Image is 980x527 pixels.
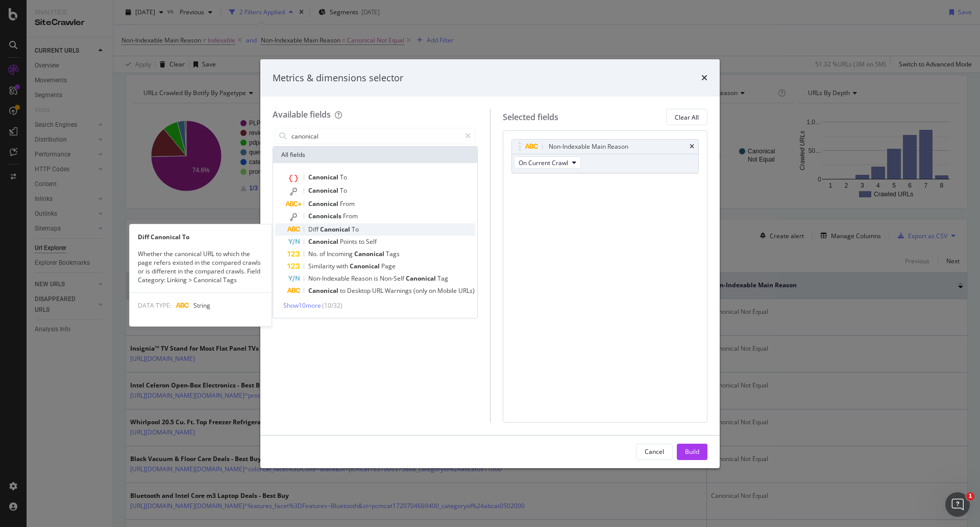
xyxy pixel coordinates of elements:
span: is [374,274,380,283]
span: URL [372,286,385,295]
span: To [340,173,347,181]
span: Canonical [308,237,340,246]
div: Clear All [675,113,699,122]
div: Cancel [645,447,664,456]
div: modal [260,59,720,468]
div: times [690,144,694,150]
input: Search by field name [290,128,460,144]
span: Canonical [308,199,340,208]
span: Mobile [437,286,458,295]
span: Points [340,237,359,246]
span: To [352,225,359,234]
div: Non-Indexable Main Reason [549,142,628,152]
button: Build [677,444,707,460]
span: Canonical [308,286,340,295]
div: Non-Indexable Main ReasontimesOn Current Crawl [511,139,699,173]
div: Diff Canonical To [130,233,272,241]
span: (only [413,286,429,295]
span: 1 [966,492,974,500]
span: ( 10 / 32 ) [322,301,342,310]
div: Available fields [273,109,331,120]
span: To [340,186,347,195]
button: On Current Crawl [514,156,581,169]
span: of [320,249,327,258]
span: From [340,199,355,208]
span: Canonical [406,274,437,283]
button: Cancel [636,444,673,460]
span: to [340,286,347,295]
span: to [359,237,366,246]
div: Selected fields [503,111,558,123]
span: Reason [351,274,374,283]
div: times [701,72,707,85]
div: Whether the canonical URL to which the page refers existed in the compared crawls or is different... [130,249,272,285]
span: Diff [308,225,320,234]
span: Page [381,262,396,270]
span: From [343,212,358,220]
span: On Current Crawl [519,158,568,167]
span: Non-Indexable [308,274,351,283]
span: Canonicals [308,212,343,220]
span: Canonical [308,173,340,181]
span: Warnings [385,286,413,295]
span: Show 10 more [283,301,321,310]
span: Canonical [308,186,340,195]
span: Similarity [308,262,336,270]
span: with [336,262,350,270]
div: Metrics & dimensions selector [273,72,403,85]
span: on [429,286,437,295]
span: Incoming [327,249,354,258]
span: Self [366,237,377,246]
div: All fields [273,147,477,163]
button: Clear All [666,109,707,125]
span: Tags [386,249,400,258]
span: Tag [437,274,448,283]
div: Build [685,447,699,456]
span: Desktop [347,286,372,295]
iframe: Intercom live chat [945,492,970,517]
span: Canonical [320,225,352,234]
span: Canonical [354,249,386,258]
span: URLs) [458,286,475,295]
span: No. [308,249,320,258]
span: Non-Self [380,274,406,283]
span: Canonical [350,262,381,270]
